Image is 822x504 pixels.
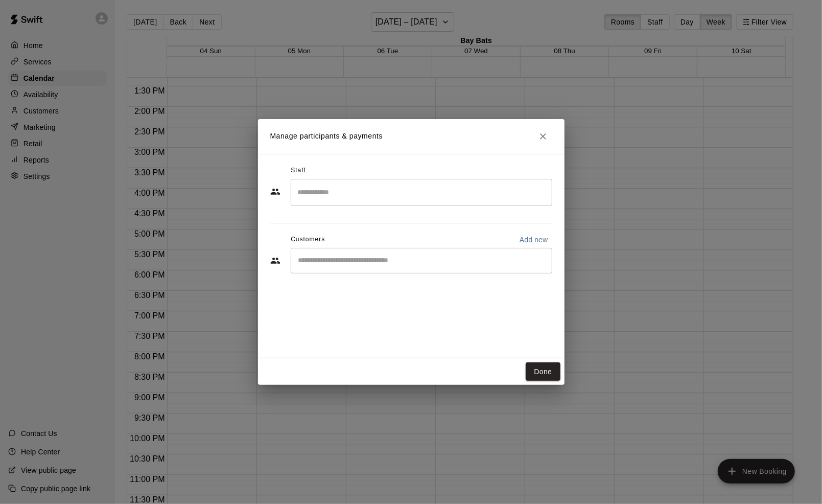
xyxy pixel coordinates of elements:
[515,232,552,248] button: Add new
[520,235,548,245] p: Add new
[270,256,280,266] svg: Customers
[270,187,280,197] svg: Staff
[534,127,552,146] button: Close
[291,248,552,273] div: Start typing to search customers...
[526,362,560,381] button: Done
[291,179,552,206] div: Search staff
[291,163,306,179] span: Staff
[270,131,383,142] p: Manage participants & payments
[291,232,325,248] span: Customers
